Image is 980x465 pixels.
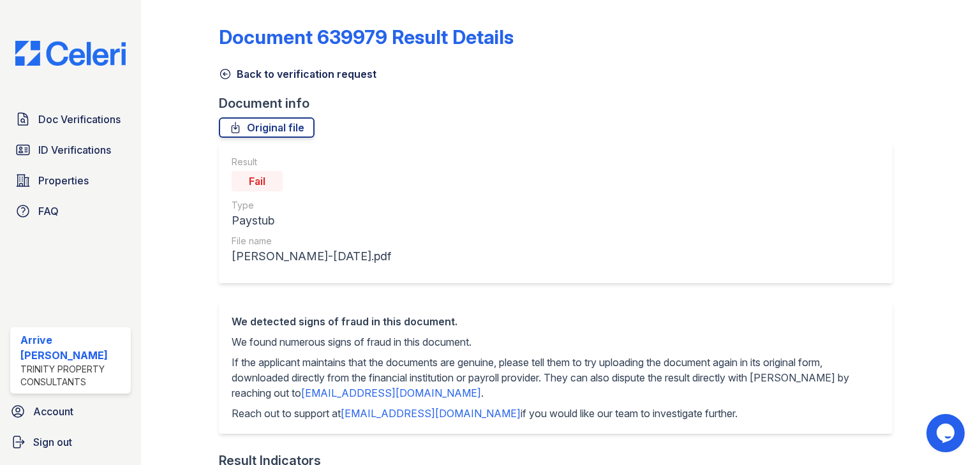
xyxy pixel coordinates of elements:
div: Arrive [PERSON_NAME] [20,332,126,363]
a: FAQ [10,198,131,224]
div: [PERSON_NAME]-[DATE].pdf [232,247,391,265]
a: Original file [219,117,315,138]
span: Doc Verifications [38,112,121,127]
div: Fail [232,171,283,191]
div: Type [232,199,391,212]
a: Document 639979 Result Details [219,26,514,48]
p: If the applicant maintains that the documents are genuine, please tell them to try uploading the ... [232,355,880,401]
span: Properties [38,173,89,188]
div: Trinity Property Consultants [20,363,126,388]
a: Doc Verifications [10,107,131,132]
span: FAQ [38,203,59,219]
a: ID Verifications [10,137,131,163]
span: ID Verifications [38,142,111,158]
a: [EMAIL_ADDRESS][DOMAIN_NAME] [341,407,521,420]
a: Sign out [5,429,136,455]
div: Result [232,156,391,168]
div: Paystub [232,212,391,230]
p: We found numerous signs of fraud in this document. [232,334,880,350]
a: Properties [10,168,131,193]
a: [EMAIL_ADDRESS][DOMAIN_NAME] [301,387,481,399]
iframe: chat widget [926,414,967,452]
span: Sign out [33,434,72,450]
div: File name [232,235,391,247]
img: CE_Logo_Blue-a8612792a0a2168367f1c8372b55b34899dd931a85d93a1a3d3e32e68fde9ad4.png [5,41,136,66]
span: . [481,387,484,399]
a: Account [5,399,136,424]
p: Reach out to support at if you would like our team to investigate further. [232,406,880,421]
div: We detected signs of fraud in this document. [232,314,880,329]
a: Back to verification request [219,66,376,82]
div: Document info [219,94,903,112]
span: Account [33,404,73,419]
